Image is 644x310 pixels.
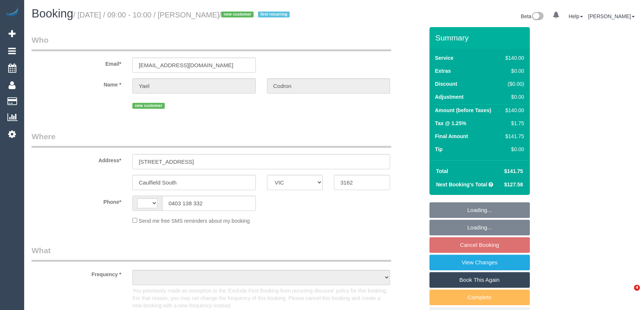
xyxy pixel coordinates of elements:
[32,35,391,51] legend: Who
[221,12,254,17] span: new customer
[588,13,635,19] a: [PERSON_NAME]
[26,196,127,206] label: Phone*
[435,107,491,114] label: Amount (before Taxes)
[502,133,524,140] div: $141.75
[132,287,390,309] p: You previously made an exception to the 'Exclude First Booking from recurring discount' policy fo...
[502,80,524,88] div: ($0.00)
[634,285,640,291] span: 4
[334,175,390,190] input: Post Code*
[26,78,127,88] label: Name *
[435,33,526,42] h3: Summary
[429,255,530,270] a: View Changes
[132,175,256,190] input: Suburb*
[531,12,544,22] img: New interface
[32,131,391,148] legend: Where
[219,11,292,19] span: /
[26,154,127,164] label: Address*
[132,58,256,73] input: Email*
[569,13,583,19] a: Help
[436,168,448,174] strong: Total
[504,182,523,187] span: $127.58
[132,78,256,94] input: First Name*
[435,93,464,101] label: Adjustment
[435,54,454,62] label: Service
[435,67,451,75] label: Extras
[32,245,391,262] legend: What
[502,107,524,114] div: $140.00
[26,268,127,278] label: Frequency *
[435,146,443,153] label: Tip
[258,12,290,17] span: first recurring
[267,78,390,94] input: Last Name*
[502,93,524,101] div: $0.00
[521,13,544,19] a: Beta
[502,54,524,62] div: $140.00
[26,58,127,68] label: Email*
[502,146,524,153] div: $0.00
[132,103,165,109] span: new customer
[435,120,466,127] label: Tax @ 1.25%
[502,120,524,127] div: $1.75
[162,196,256,211] input: Phone*
[435,133,468,140] label: Final Amount
[32,7,73,20] span: Booking
[435,80,457,88] label: Discount
[73,11,292,19] small: / [DATE] / 09:00 - 10:00 / [PERSON_NAME]
[139,218,250,224] span: Send me free SMS reminders about my booking
[436,182,487,187] strong: Next Booking's Total
[504,168,523,174] span: $141.75
[619,285,637,303] iframe: Intercom live chat
[429,272,530,288] a: Book This Again
[502,67,524,75] div: $0.00
[4,7,19,18] img: Automaid Logo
